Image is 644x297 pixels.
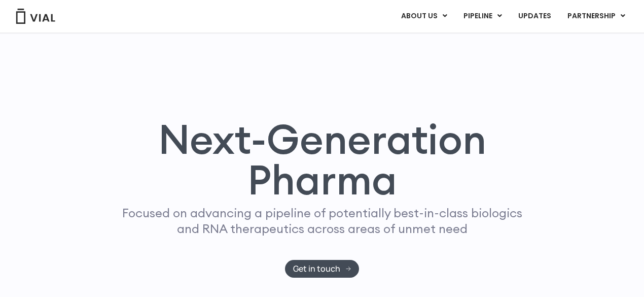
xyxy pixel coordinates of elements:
a: Get in touch [285,260,360,278]
a: UPDATES [510,8,559,25]
a: ABOUT USMenu Toggle [393,8,455,25]
p: Focused on advancing a pipeline of potentially best-in-class biologics and RNA therapeutics acros... [118,205,526,237]
span: Get in touch [293,265,340,273]
a: PIPELINEMenu Toggle [455,8,510,25]
img: Vial Logo [15,9,56,24]
a: PARTNERSHIPMenu Toggle [559,8,633,25]
h1: Next-Generation Pharma [102,119,542,200]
